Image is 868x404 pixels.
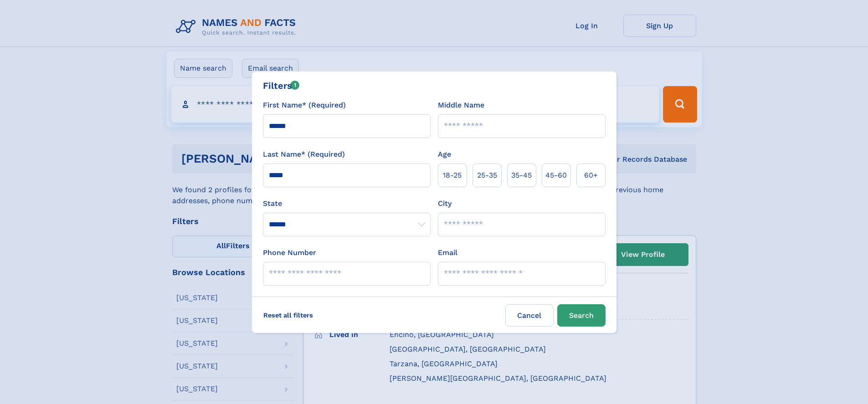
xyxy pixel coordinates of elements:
[263,79,300,92] div: Filters
[263,247,316,258] label: Phone Number
[477,170,497,181] span: 25‑35
[263,198,431,209] label: State
[511,170,532,181] span: 35‑45
[438,100,484,111] label: Middle Name
[545,170,567,181] span: 45‑60
[443,170,462,181] span: 18‑25
[505,304,554,327] label: Cancel
[557,304,606,327] button: Search
[584,170,598,181] span: 60+
[438,247,457,258] label: Email
[263,149,345,160] label: Last Name* (Required)
[438,198,452,209] label: City
[257,304,319,326] label: Reset all filters
[263,100,346,111] label: First Name* (Required)
[438,149,451,160] label: Age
